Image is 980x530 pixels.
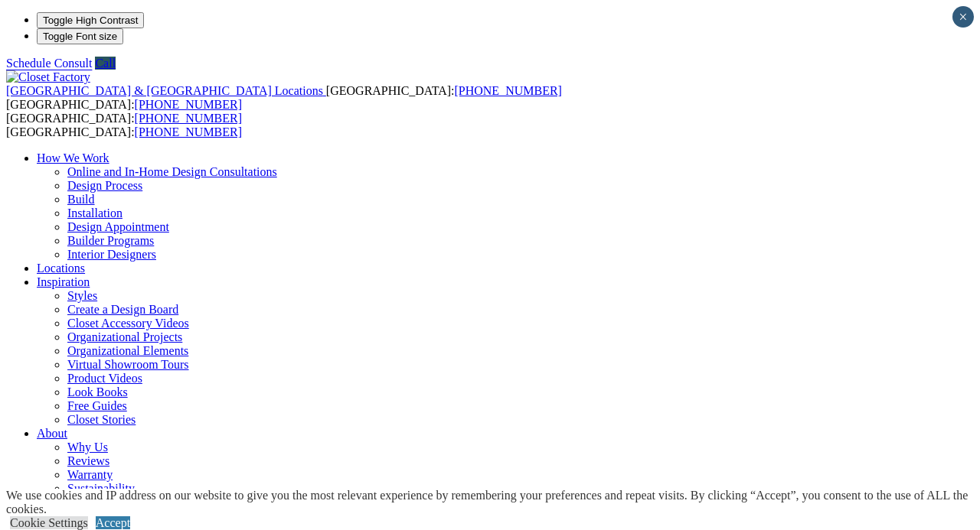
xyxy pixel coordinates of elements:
a: Styles [67,289,97,302]
a: Call [95,57,116,70]
a: Organizational Projects [67,330,182,343]
img: Closet Factory [6,70,90,84]
a: Why Us [67,441,108,454]
a: Closet Accessory Videos [67,317,189,330]
a: Reviews [67,454,109,467]
a: About [37,427,67,440]
a: Builder Programs [67,234,154,247]
a: Virtual Showroom Tours [67,358,189,371]
a: Look Books [67,385,128,398]
span: Toggle High Contrast [43,15,138,26]
a: Interior Designers [67,248,156,261]
a: Cookie Settings [10,516,88,529]
a: Create a Design Board [67,303,178,316]
a: How We Work [37,151,109,164]
a: Schedule Consult [6,57,92,70]
a: Sustainability [67,482,135,495]
a: Organizational Elements [67,344,188,357]
a: Build [67,193,95,206]
a: [PHONE_NUMBER] [135,112,242,125]
a: Warranty [67,468,113,481]
a: [PHONE_NUMBER] [454,84,561,97]
a: Free Guides [67,399,127,412]
span: Toggle Font size [43,31,117,42]
a: [GEOGRAPHIC_DATA] & [GEOGRAPHIC_DATA] Locations [6,84,326,97]
a: Online and In-Home Design Consultations [67,165,277,178]
a: Locations [37,262,85,275]
a: Design Appointment [67,220,169,233]
a: [PHONE_NUMBER] [135,125,242,138]
div: We use cookies and IP address on our website to give you the most relevant experience by remember... [6,489,980,516]
a: [PHONE_NUMBER] [135,98,242,111]
button: Toggle High Contrast [37,12,144,28]
button: Close [952,6,974,28]
span: [GEOGRAPHIC_DATA]: [GEOGRAPHIC_DATA]: [6,84,562,111]
span: [GEOGRAPHIC_DATA] & [GEOGRAPHIC_DATA] Locations [6,84,323,97]
span: [GEOGRAPHIC_DATA]: [GEOGRAPHIC_DATA]: [6,112,242,138]
a: Closet Stories [67,413,136,426]
a: Installation [67,206,122,219]
button: Toggle Font size [37,28,123,44]
a: Accept [96,516,130,529]
a: Inspiration [37,275,90,288]
a: Design Process [67,179,142,192]
a: Product Videos [67,372,142,385]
